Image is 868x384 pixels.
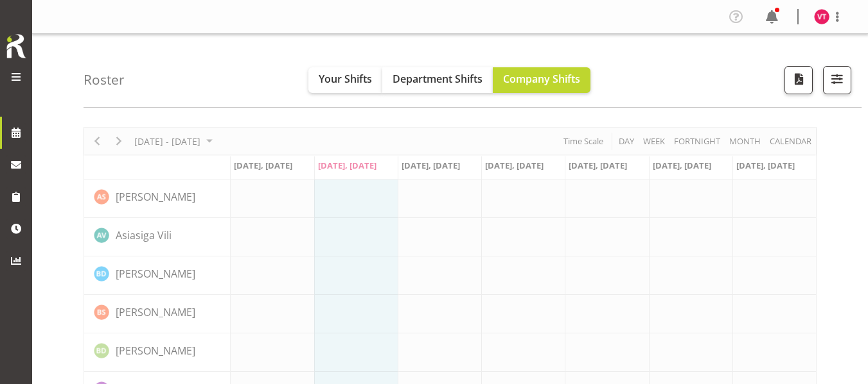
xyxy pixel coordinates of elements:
img: Rosterit icon logo [3,32,29,60]
button: Download a PDF of the roster according to the set date range. [784,66,813,94]
button: Department Shifts [382,67,493,93]
button: Your Shifts [308,67,382,93]
h4: Roster [84,72,125,87]
span: Department Shifts [393,72,483,86]
img: vanessa-thornley8527.jpg [814,9,829,24]
button: Company Shifts [493,67,590,93]
span: Company Shifts [503,72,580,86]
button: Filter Shifts [823,66,851,94]
span: Your Shifts [319,72,372,86]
